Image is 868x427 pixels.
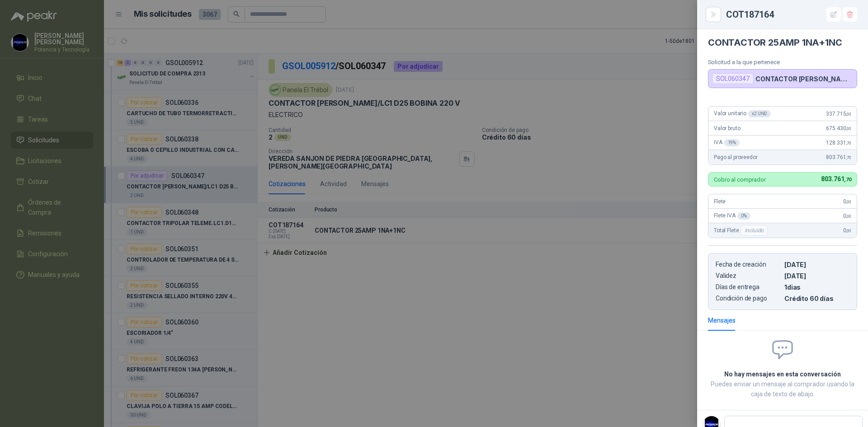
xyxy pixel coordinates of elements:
p: Puedes enviar un mensaje al comprador usando la caja de texto de abajo. [708,379,857,399]
div: Mensajes [708,315,736,325]
div: x 2 UND [748,110,771,117]
p: 1 dias [784,283,849,291]
span: 803.761 [826,154,851,160]
span: ,00 [846,126,851,131]
span: 0 [843,198,851,205]
span: Valor unitario [714,110,771,117]
span: IVA [714,139,740,146]
h2: No hay mensajes en esta conversación [708,369,857,379]
span: Valor bruto [714,125,740,131]
span: Flete [714,198,726,205]
div: 0 % [737,212,750,220]
p: Validez [716,272,781,280]
span: 0 [843,227,851,234]
p: Cobro al comprador [714,177,766,183]
p: Crédito 60 días [784,295,849,302]
p: Días de entrega [716,283,781,291]
span: ,00 [846,199,851,204]
div: COT187164 [726,7,857,22]
p: [DATE] [784,261,849,268]
span: ,00 [846,228,851,233]
span: ,00 [846,214,851,219]
p: Solicitud a la que pertenece [708,59,857,66]
span: 128.331 [826,140,851,146]
button: Close [708,9,719,20]
div: 19 % [724,139,740,146]
div: Incluido [741,225,768,236]
span: ,70 [846,141,851,145]
p: Condición de pago [716,295,781,302]
span: Total Flete [714,225,769,236]
h4: CONTACTOR 25AMP 1NA+1NC [708,37,857,48]
span: ,70 [846,155,851,160]
div: SOL060347 [712,73,754,84]
span: ,00 [846,112,851,117]
span: Pago al proveedor [714,154,758,160]
span: ,70 [844,177,851,183]
span: Flete IVA [714,212,750,220]
p: Fecha de creación [716,261,781,268]
span: 0 [843,213,851,219]
span: 803.761 [821,175,851,183]
p: [DATE] [784,272,849,280]
span: 337.715 [826,111,851,117]
span: 675.430 [826,125,851,131]
p: CONTACTOR [PERSON_NAME]/LC1 D25 BOBINA 220 V [755,75,853,83]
